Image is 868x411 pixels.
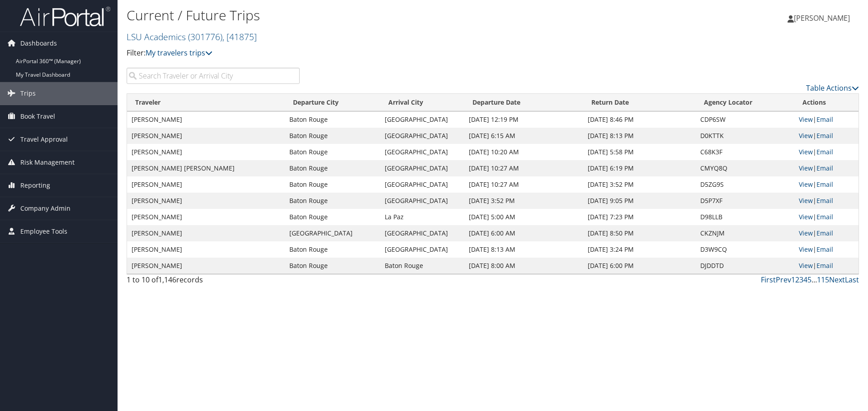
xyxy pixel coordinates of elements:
[464,160,583,176] td: [DATE] 10:27 AM
[127,144,285,160] td: [PERSON_NAME]
[127,31,257,43] a: LSU Academics
[806,83,859,93] a: Table Actions
[696,144,794,160] td: C68K3F
[20,105,55,128] span: Book Travel
[285,94,380,111] th: Departure City: activate to sort column ascending
[127,94,285,111] th: Traveler: activate to sort column ascending
[583,144,695,160] td: [DATE] 5:58 PM
[464,94,583,111] th: Departure Date: activate to sort column descending
[799,245,813,254] a: View
[696,241,794,258] td: D3W9CQ
[127,47,615,59] p: Filter:
[20,82,36,105] span: Trips
[127,209,285,225] td: [PERSON_NAME]
[799,148,813,156] a: View
[583,225,695,241] td: [DATE] 8:50 PM
[20,128,68,151] span: Travel Approval
[794,13,850,23] span: [PERSON_NAME]
[794,144,859,160] td: |
[127,68,300,84] input: Search Traveler or Arrival City
[696,209,794,225] td: D98LLB
[127,111,285,128] td: [PERSON_NAME]
[799,115,813,124] a: View
[380,111,465,128] td: [GEOGRAPHIC_DATA]
[583,176,695,193] td: [DATE] 3:52 PM
[464,176,583,193] td: [DATE] 10:27 AM
[799,212,813,221] a: View
[794,209,859,225] td: |
[696,176,794,193] td: D5ZG9S
[816,115,833,124] a: Email
[285,225,380,241] td: [GEOGRAPHIC_DATA]
[816,245,833,254] a: Email
[583,160,695,176] td: [DATE] 6:19 PM
[816,229,833,237] a: Email
[799,261,813,270] a: View
[380,144,465,160] td: [GEOGRAPHIC_DATA]
[799,180,813,189] a: View
[127,241,285,258] td: [PERSON_NAME]
[127,225,285,241] td: [PERSON_NAME]
[816,148,833,156] a: Email
[761,275,776,285] a: First
[816,212,833,221] a: Email
[829,275,845,285] a: Next
[158,275,176,285] span: 1,146
[285,209,380,225] td: Baton Rouge
[816,164,833,172] a: Email
[285,144,380,160] td: Baton Rouge
[222,31,257,43] span: , [ 41875 ]
[696,225,794,241] td: CKZNJM
[791,275,795,285] a: 1
[380,94,465,111] th: Arrival City: activate to sort column ascending
[380,225,465,241] td: [GEOGRAPHIC_DATA]
[285,176,380,193] td: Baton Rouge
[794,94,859,111] th: Actions
[583,209,695,225] td: [DATE] 7:23 PM
[285,111,380,128] td: Baton Rouge
[188,31,222,43] span: ( 301776 )
[795,275,799,285] a: 2
[799,275,803,285] a: 3
[583,241,695,258] td: [DATE] 3:24 PM
[696,160,794,176] td: CMYQ8Q
[696,128,794,144] td: D0KTTK
[816,196,833,205] a: Email
[803,275,807,285] a: 4
[464,128,583,144] td: [DATE] 6:15 AM
[380,209,465,225] td: La Paz
[285,193,380,209] td: Baton Rouge
[583,94,695,111] th: Return Date: activate to sort column ascending
[464,193,583,209] td: [DATE] 3:52 PM
[776,275,791,285] a: Prev
[583,258,695,274] td: [DATE] 6:00 PM
[380,258,465,274] td: Baton Rouge
[464,225,583,241] td: [DATE] 6:00 AM
[20,197,71,220] span: Company Admin
[127,274,300,290] div: 1 to 10 of records
[380,176,465,193] td: [GEOGRAPHIC_DATA]
[464,241,583,258] td: [DATE] 8:13 AM
[583,111,695,128] td: [DATE] 8:46 PM
[583,193,695,209] td: [DATE] 9:05 PM
[799,229,813,237] a: View
[127,258,285,274] td: [PERSON_NAME]
[696,94,794,111] th: Agency Locator: activate to sort column ascending
[794,193,859,209] td: |
[794,160,859,176] td: |
[794,128,859,144] td: |
[794,225,859,241] td: |
[788,5,859,32] a: [PERSON_NAME]
[817,275,829,285] a: 115
[794,258,859,274] td: |
[696,258,794,274] td: DJDDTD
[794,111,859,128] td: |
[380,160,465,176] td: [GEOGRAPHIC_DATA]
[799,164,813,172] a: View
[285,160,380,176] td: Baton Rouge
[464,111,583,128] td: [DATE] 12:19 PM
[127,160,285,176] td: [PERSON_NAME] [PERSON_NAME]
[20,6,110,27] img: airportal-logo.png
[464,209,583,225] td: [DATE] 5:00 AM
[696,193,794,209] td: D5P7XF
